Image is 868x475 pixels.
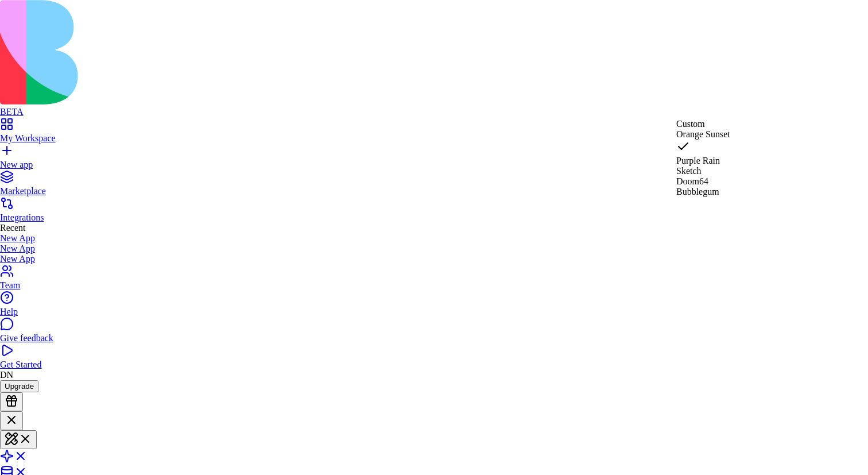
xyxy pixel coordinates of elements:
[9,15,76,36] h1: KALEIDO.
[676,166,702,176] span: Sketch
[14,69,37,92] button: Filter by All
[676,156,720,165] span: Purple Rain
[42,69,99,92] button: Filter by Web Design
[676,187,719,196] span: Bubblegum
[84,14,163,37] button: Add Project
[676,119,705,129] span: Custom
[676,129,730,139] span: Orange Sunset
[676,176,708,186] span: Doom64
[103,69,158,92] button: Filter by Mobile App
